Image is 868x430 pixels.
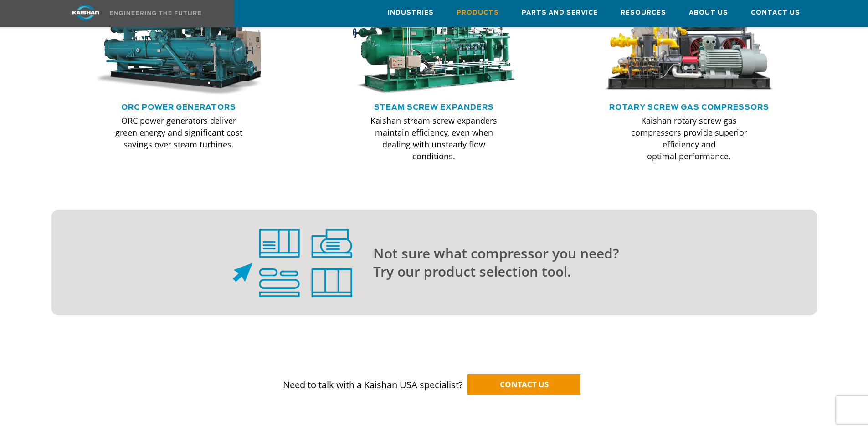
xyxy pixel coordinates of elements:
a: Parts and Service [522,0,598,25]
span: Parts and Service [522,8,598,18]
a: Rotary Screw Gas Compressors [609,104,769,111]
span: Contact Us [751,8,800,18]
img: product select tool icon [233,229,352,297]
div: product select tool icon [57,229,352,297]
a: Resources [621,0,666,25]
img: Engineering the future [110,11,201,15]
p: Need to talk with a Kaishan USA specialist? [57,361,812,392]
a: Products [457,0,499,25]
p: ORC power generators deliver green energy and significant cost savings over steam turbines. [112,115,247,150]
span: Resources [621,8,666,18]
a: About Us [689,0,728,25]
span: CONTACT US [500,379,549,390]
img: kaishan logo [51,5,120,20]
span: Industries [388,8,434,18]
a: Industries [388,0,434,25]
span: About Us [689,8,728,18]
span: Products [457,8,499,18]
p: Kaishan rotary screw gas compressors provide superior efficiency and optimal performance. [621,115,756,162]
a: CONTACT US [467,374,580,395]
p: Not sure what compressor you need? Try our product selection tool. [373,244,781,281]
p: Kaishan stream screw expanders maintain efficiency, even when dealing with unsteady flow conditions. [366,115,501,162]
a: ORC Power Generators [121,104,236,111]
a: Contact Us [751,0,800,25]
a: Steam Screw Expanders [374,104,494,111]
